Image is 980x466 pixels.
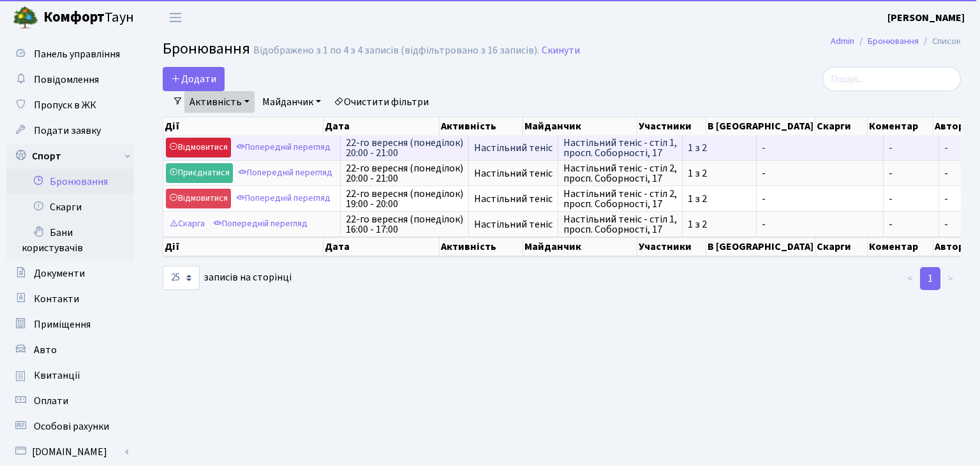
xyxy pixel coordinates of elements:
[210,214,311,234] a: Попередній перегляд
[346,214,463,235] span: 22-го вересня (понеділок) 16:00 - 17:00
[688,168,751,178] span: 1 з 2
[944,141,948,155] span: -
[6,92,134,118] a: Пропуск в ЖК
[887,10,965,25] a: [PERSON_NAME]
[34,368,80,382] span: Квитанції
[812,28,980,55] nav: breadcrumb
[346,189,463,209] span: 22-го вересня (понеділок) 19:00 - 20:00
[706,117,815,135] th: В [GEOGRAPHIC_DATA]
[474,143,553,153] span: Настільний теніс
[323,237,439,256] th: Дата
[163,266,292,290] label: записів на сторінці
[440,237,523,256] th: Активність
[184,91,255,113] a: Активність
[474,219,553,229] span: Настільний теніс
[253,45,539,57] div: Відображено з 1 по 4 з 4 записів (відфільтровано з 16 записів).
[6,143,134,169] a: Спорт
[822,67,961,91] input: Пошук...
[706,237,815,256] th: В [GEOGRAPHIC_DATA]
[762,143,878,153] span: -
[815,117,868,135] th: Скарги
[474,168,553,178] span: Настільний теніс
[34,292,79,306] span: Контакти
[887,11,965,25] b: [PERSON_NAME]
[34,124,101,138] span: Подати заявку
[762,168,878,178] span: -
[944,192,948,206] span: -
[688,194,751,204] span: 1 з 2
[889,194,933,204] span: -
[34,73,99,87] span: Повідомлення
[6,286,134,312] a: Контакти
[563,138,677,158] span: Настільний теніс - стіл 1, просп. Соборності, 17
[6,194,134,220] a: Скарги
[163,237,323,256] th: Дії
[920,267,940,290] a: 1
[440,117,523,135] th: Активність
[163,117,323,135] th: Дії
[346,138,463,158] span: 22-го вересня (понеділок) 20:00 - 21:00
[868,237,933,256] th: Коментар
[329,91,434,113] a: Очистити фільтри
[762,219,878,229] span: -
[815,237,868,256] th: Скарги
[346,163,463,184] span: 22-го вересня (понеділок) 20:00 - 21:00
[6,169,134,194] a: Бронювання
[523,237,637,256] th: Майданчик
[6,388,134,414] a: Оплати
[637,117,707,135] th: Участники
[166,189,231,208] a: Відмовитися
[233,138,334,157] a: Попередній перегляд
[944,217,948,231] span: -
[919,34,961,48] li: Список
[6,414,134,439] a: Особові рахунки
[563,189,677,209] span: Настільний теніс - стіл 2, просп. Соборності, 17
[34,317,91,331] span: Приміщення
[34,47,120,61] span: Панель управління
[688,219,751,229] span: 1 з 2
[34,394,68,408] span: Оплати
[163,38,250,60] span: Бронювання
[637,237,707,256] th: Участники
[944,166,948,180] span: -
[889,219,933,229] span: -
[523,117,637,135] th: Майданчик
[6,67,134,92] a: Повідомлення
[6,261,134,286] a: Документи
[6,363,134,388] a: Квитанції
[831,34,854,48] a: Admin
[762,194,878,204] span: -
[166,163,233,183] a: Приєднатися
[6,118,134,143] a: Подати заявку
[163,266,200,290] select: записів на сторінці
[6,312,134,337] a: Приміщення
[43,7,134,29] span: Таун
[233,189,334,208] a: Попередній перегляд
[868,117,933,135] th: Коментар
[6,337,134,363] a: Авто
[6,220,134,261] a: Бани користувачів
[868,34,919,48] a: Бронювання
[166,138,231,157] a: Відмовитися
[6,439,134,465] a: [DOMAIN_NAME]
[563,163,677,184] span: Настільний теніс - стіл 2, просп. Соборності, 17
[235,163,336,183] a: Попередній перегляд
[34,419,109,433] span: Особові рахунки
[13,5,38,31] img: logo.png
[6,41,134,67] a: Панель управління
[43,7,105,27] b: Комфорт
[323,117,439,135] th: Дата
[257,91,326,113] a: Майданчик
[542,45,580,57] a: Скинути
[34,98,96,112] span: Пропуск в ЖК
[34,343,57,357] span: Авто
[160,7,191,28] button: Переключити навігацію
[563,214,677,235] span: Настільний теніс - стіл 1, просп. Соборності, 17
[474,194,553,204] span: Настільний теніс
[688,143,751,153] span: 1 з 2
[34,266,85,280] span: Документи
[889,168,933,178] span: -
[889,143,933,153] span: -
[163,67,225,91] button: Додати
[166,214,208,234] a: Скарга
